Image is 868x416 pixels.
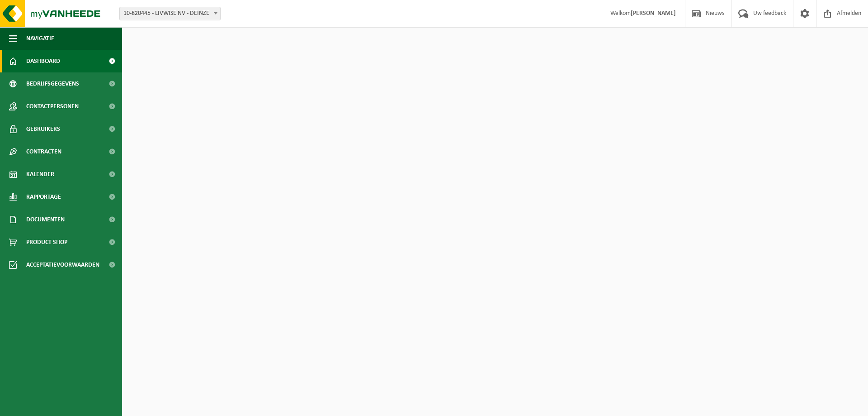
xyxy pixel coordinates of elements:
span: Product Shop [26,231,67,253]
span: Gebruikers [26,118,60,140]
span: Dashboard [26,50,60,72]
span: Contracten [26,140,61,163]
span: Contactpersonen [26,95,79,118]
span: Kalender [26,163,54,186]
span: Bedrijfsgegevens [26,72,79,95]
span: Acceptatievoorwaarden [26,253,99,276]
span: 10-820445 - LIVWISE NV - DEINZE [119,7,221,20]
span: 10-820445 - LIVWISE NV - DEINZE [120,7,220,20]
span: Rapportage [26,186,61,208]
span: Navigatie [26,27,54,50]
span: Documenten [26,208,65,231]
strong: [PERSON_NAME] [631,10,676,17]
